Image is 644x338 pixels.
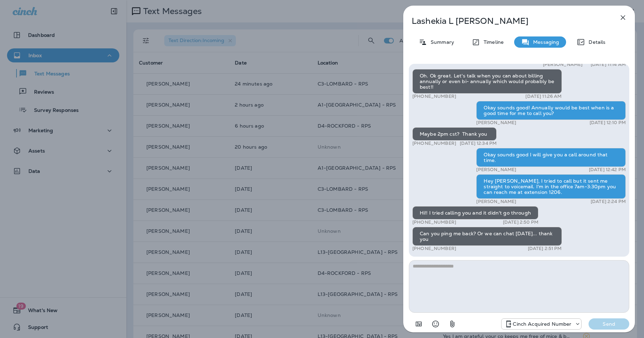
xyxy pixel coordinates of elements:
[591,199,626,204] p: [DATE] 2:24 PM
[585,39,605,45] p: Details
[476,167,516,173] p: [PERSON_NAME]
[412,69,562,94] div: Oh. Ok great. Let's talk when you can about billing annually or even bi- annually which would pro...
[412,219,456,225] p: [PHONE_NUMBER]
[476,148,626,167] div: Okay sounds good I will give you a call around that time.
[412,94,456,99] p: [PHONE_NUMBER]
[591,62,626,67] p: [DATE] 11:14 AM
[528,246,562,251] p: [DATE] 2:51 PM
[412,206,538,219] div: Hi!! I tried calling you and it didn't go through
[525,94,562,99] p: [DATE] 11:26 AM
[589,167,626,173] p: [DATE] 12:42 PM
[429,317,443,331] button: Select an emoji
[460,141,497,146] p: [DATE] 12:34 PM
[412,127,497,141] div: Maybe 2pm cst? Thank you
[476,174,626,199] div: Hey [PERSON_NAME], I tried to call but it sent me straight to voicemail. I'm in the office 7am-3:...
[502,320,581,328] div: +1 (224) 344-8646
[543,62,583,67] p: [PERSON_NAME]
[513,321,571,327] p: Cinch Acquired Number
[503,219,538,225] p: [DATE] 2:50 PM
[476,120,516,126] p: [PERSON_NAME]
[427,39,454,45] p: Summary
[412,246,456,251] p: [PHONE_NUMBER]
[480,39,504,45] p: Timeline
[412,16,603,26] p: Lashekia L [PERSON_NAME]
[412,317,426,331] button: Add in a premade template
[530,39,559,45] p: Messaging
[476,101,626,120] div: Okay sounds good! Annually would be best when is a good time for me to call you?
[590,120,626,126] p: [DATE] 12:10 PM
[412,141,456,146] p: [PHONE_NUMBER]
[476,199,516,204] p: [PERSON_NAME]
[412,227,562,246] div: Can you ping me back? Or we can chat [DATE]... thank you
